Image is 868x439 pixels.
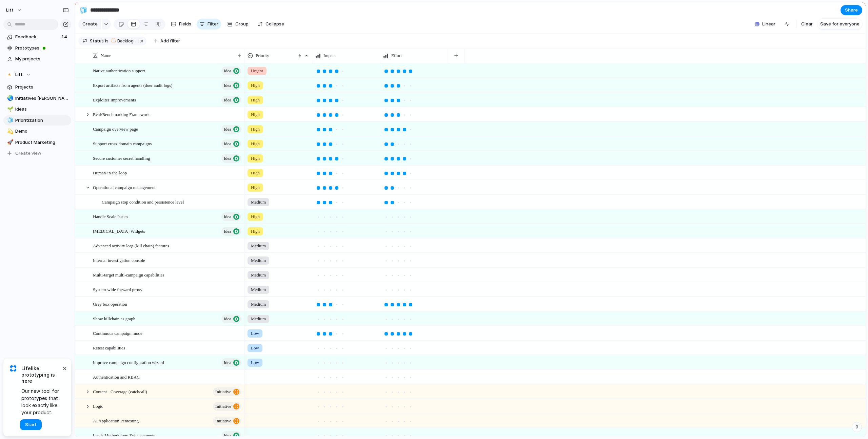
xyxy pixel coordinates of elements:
button: initiative [213,417,241,425]
button: Litt [3,70,71,80]
span: Feedback [15,34,59,40]
div: 💫 [7,128,12,135]
button: Idea [221,139,241,148]
button: is [104,37,110,45]
button: Idea [221,314,241,323]
span: Eval/Benchmarking Framework [93,110,150,118]
span: Filter [208,21,218,27]
button: Create view [3,148,71,158]
span: Handle Scale Issues [93,212,128,220]
span: Urgent [251,68,263,74]
div: 🌏Initiatives [PERSON_NAME] [3,93,71,103]
span: Backlog [117,38,134,44]
span: Low [251,345,259,351]
a: Prototypes [3,43,71,53]
span: Medium [251,301,266,308]
span: High [251,82,260,89]
span: Medium [251,272,266,279]
span: Internal investigation console [93,256,145,264]
span: Low [251,330,259,337]
span: High [251,155,260,162]
div: 🧊 [7,116,12,124]
span: Idea [224,95,231,105]
span: initiative [215,402,231,411]
a: Projects [3,82,71,92]
span: High [251,170,260,176]
button: Linear [752,19,778,29]
span: Medium [251,199,266,206]
span: Secure customer secret handling [93,154,150,162]
button: Collapse [255,19,287,30]
span: Initiatives [PERSON_NAME] [15,95,69,102]
span: Export artifacts from agents (doer audit logs) [93,81,173,89]
span: Medium [251,243,266,249]
span: Fields [179,21,191,27]
span: Impact [323,52,336,59]
span: Priority [256,52,269,59]
span: AI Application Pentesting [93,417,139,424]
span: Operational campaign management [93,183,156,191]
span: Medium [251,257,266,264]
span: Show killchain as graph [93,314,135,322]
span: Grey box operation [93,300,127,308]
span: Logic [93,402,103,410]
span: Linear [762,21,775,27]
button: initiative [213,387,241,396]
button: 🧊 [6,117,13,124]
span: Status [90,38,104,44]
span: Our new tool for prototypes that look exactly like your product. [21,387,61,416]
span: Idea [224,139,231,149]
button: Add filter [150,36,184,46]
span: Low [251,359,259,366]
span: [MEDICAL_DATA] Widgets [93,227,145,235]
button: Save for everyone [817,19,862,30]
button: 🧊 [78,5,89,16]
span: Campaign overview page [93,125,138,133]
button: Idea [221,154,241,163]
span: Idea [224,358,231,367]
button: Idea [221,212,241,221]
button: Group [224,19,252,30]
span: Advanced activity logs (kill chain) features [93,242,169,249]
div: 🌱Ideas [3,104,71,114]
button: Idea [221,96,241,104]
button: Idea [221,358,241,367]
span: Idea [224,314,231,324]
span: Prototypes [15,45,69,52]
button: 💫 [6,128,13,135]
span: Product Marketing [15,139,69,146]
button: 🌏 [6,95,13,102]
span: Idea [224,227,231,236]
span: 14 [61,34,68,40]
span: Continuous campaign mode [93,329,142,337]
button: Idea [221,125,241,134]
span: Group [235,21,249,27]
span: Medium [251,316,266,322]
span: High [251,184,260,191]
span: Demo [15,128,69,135]
span: Content - Coverage (catchcall) [93,387,147,395]
button: 🚀 [6,139,13,146]
button: Share [841,5,862,15]
span: Leads Methodology Enhancements [93,431,155,439]
span: High [251,228,260,235]
span: Create view [15,150,41,157]
span: Clear [801,21,813,27]
span: Native authentication support [93,66,145,74]
span: High [251,97,260,103]
span: Idea [224,81,231,90]
div: 🌱 [7,106,12,113]
span: Idea [224,212,231,222]
a: 💫Demo [3,126,71,136]
button: 🌱 [6,106,13,113]
button: initiative [213,402,241,411]
span: High [251,213,260,220]
span: initiative [215,387,231,397]
span: Support cross-domain campaigns [93,139,152,147]
span: Idea [224,154,231,163]
span: Create [82,21,98,27]
div: 🚀 [7,138,12,146]
span: Collapse [265,21,284,27]
span: Authentication and RBAC [93,373,140,381]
